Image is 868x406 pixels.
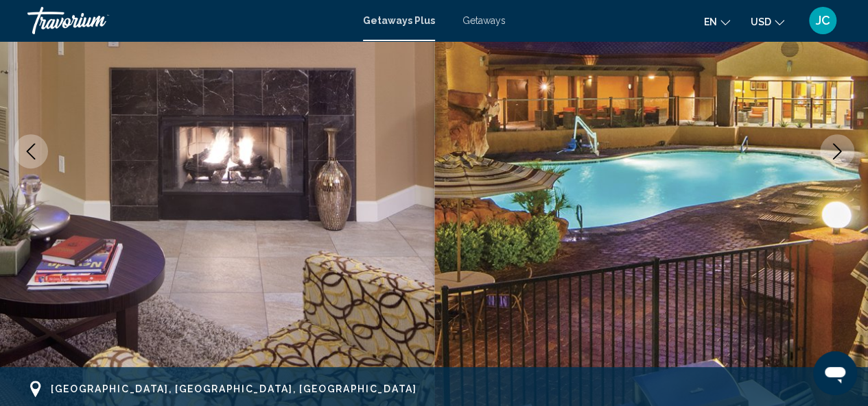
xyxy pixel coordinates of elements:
span: en [704,16,717,27]
span: [GEOGRAPHIC_DATA], [GEOGRAPHIC_DATA], [GEOGRAPHIC_DATA] [51,383,417,394]
button: Change language [704,12,730,31]
a: Getaways [462,15,506,26]
button: User Menu [805,6,841,35]
a: Getaways Plus [363,15,435,26]
iframe: Button to launch messaging window [813,351,857,395]
span: USD [751,16,771,27]
a: Travorium [27,7,349,34]
button: Previous image [14,134,48,168]
span: JC [816,14,830,27]
button: Change currency [751,12,784,31]
button: Next image [820,134,854,168]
